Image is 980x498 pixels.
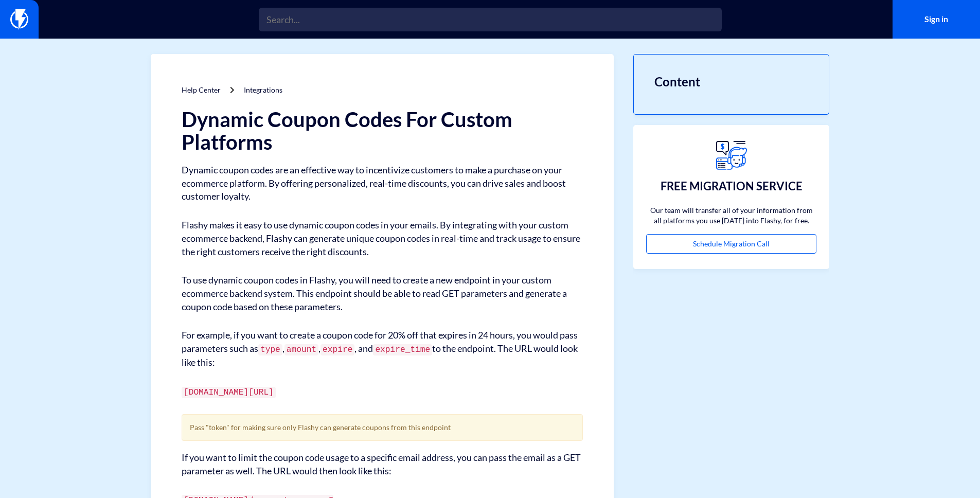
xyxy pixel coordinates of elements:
[373,344,432,355] code: expire_time
[646,234,816,254] a: Schedule Migration Call
[320,344,354,355] code: expire
[182,387,276,398] code: [DOMAIN_NAME][URL]
[182,274,583,313] p: To use dynamic coupon codes in Flashy, you will need to create a new endpoint in your custom ecom...
[284,344,318,355] code: amount
[182,414,583,441] div: Pass "token" for making sure only Flashy can generate coupons from this endpoint
[182,219,583,258] p: Flashy makes it easy to use dynamic coupon codes in your emails. By integrating with your custom ...
[182,85,221,94] a: Help Center
[182,451,583,477] p: If you want to limit the coupon code usage to a specific email address, you can pass the email as...
[654,75,808,88] h3: Content
[244,85,282,94] a: Integrations
[661,180,803,192] h3: FREE MIGRATION SERVICE
[258,344,282,355] code: type
[259,8,722,31] input: Search...
[182,164,583,203] p: Dynamic coupon codes are an effective way to incentivize customers to make a purchase on your eco...
[182,329,583,369] p: For example, if you want to create a coupon code for 20% off that expires in 24 hours, you would ...
[182,108,583,153] h1: Dynamic Coupon Codes For Custom Platforms
[646,205,816,226] p: Our team will transfer all of your information from all platforms you use [DATE] into Flashy, for...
